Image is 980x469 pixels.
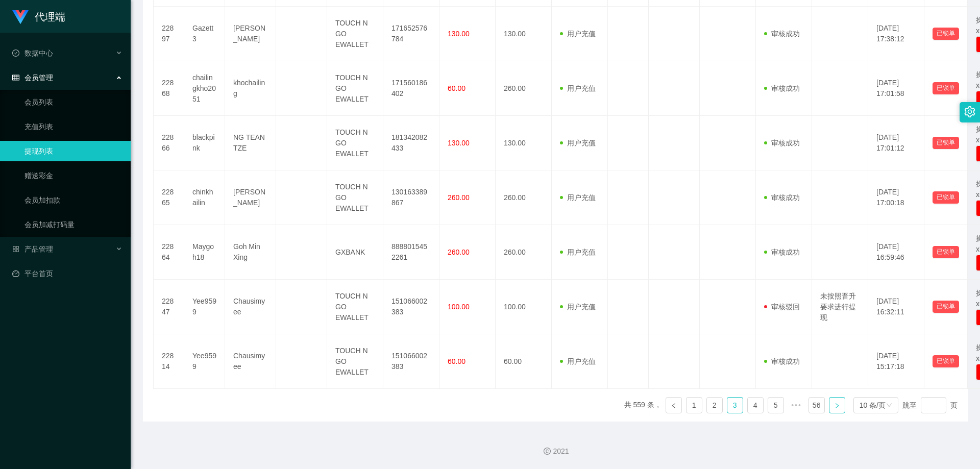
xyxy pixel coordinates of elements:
[154,116,184,170] td: 22866
[868,61,924,116] td: [DATE] 17:01:58
[671,403,677,409] i: 图标: left
[327,61,383,116] td: TOUCH N GO EWALLET
[12,73,53,82] span: 会员管理
[12,74,19,81] i: 图标: table
[964,106,975,117] i: 图标: setting
[496,116,552,170] td: 130.00
[154,7,184,61] td: 22897
[560,193,596,202] span: 用户充值
[448,193,470,202] span: 260.00
[902,397,958,413] div: 跳至 页
[225,61,276,116] td: khochailing
[12,49,53,57] span: 数据中心
[154,225,184,280] td: 22864
[706,397,723,413] li: 2
[184,7,225,61] td: Gazett3
[496,170,552,225] td: 260.00
[139,446,972,457] div: 2021
[868,280,924,334] td: [DATE] 16:32:11
[496,225,552,280] td: 260.00
[448,303,470,311] span: 100.00
[933,82,959,94] button: 已锁单
[788,397,804,413] li: 向后 5 页
[868,225,924,280] td: [DATE] 16:59:46
[764,193,800,202] span: 审核成功
[868,7,924,61] td: [DATE] 17:38:12
[764,84,800,92] span: 审核成功
[933,191,959,204] button: 已锁单
[448,30,470,38] span: 130.00
[448,248,470,256] span: 260.00
[496,61,552,116] td: 260.00
[24,190,122,210] a: 会员加扣款
[560,84,596,92] span: 用户充值
[748,398,763,413] a: 4
[12,10,29,24] img: logo.9652507e.png
[383,280,439,334] td: 151066002383
[327,116,383,170] td: TOUCH N GO EWALLET
[225,280,276,334] td: Chausimyee
[560,139,596,147] span: 用户充值
[24,116,122,137] a: 充值列表
[448,139,470,147] span: 130.00
[764,248,800,256] span: 审核成功
[624,397,661,413] li: 共 559 条，
[764,139,800,147] span: 审核成功
[35,1,65,33] h1: 代理端
[687,398,702,413] a: 1
[834,403,840,409] i: 图标: right
[12,263,122,284] a: 图标: dashboard平台首页
[860,398,886,413] div: 10 条/页
[886,402,892,409] i: 图标: down
[327,280,383,334] td: TOUCH N GO EWALLET
[812,280,868,334] td: 未按照晋升要求进行提现
[24,92,122,112] a: 会员列表
[184,225,225,280] td: Maygoh18
[933,28,959,40] button: 已锁单
[933,301,959,313] button: 已锁单
[764,303,800,311] span: 审核驳回
[383,116,439,170] td: 181342082433
[154,61,184,116] td: 22868
[383,7,439,61] td: 171652576784
[24,165,122,186] a: 赠送彩金
[184,116,225,170] td: blackpink
[24,214,122,235] a: 会员加减打码量
[868,334,924,389] td: [DATE] 15:17:18
[560,303,596,311] span: 用户充值
[666,397,682,413] li: 上一页
[154,170,184,225] td: 22865
[225,225,276,280] td: Goh Min Xing
[12,245,53,253] span: 产品管理
[383,334,439,389] td: 151066002383
[727,398,743,413] a: 3
[225,116,276,170] td: NG TEAN TZE
[383,61,439,116] td: 171560186402
[868,170,924,225] td: [DATE] 17:00:18
[686,397,702,413] li: 1
[184,61,225,116] td: chailingkho2051
[808,397,825,413] li: 56
[184,170,225,225] td: chinkhailin
[327,170,383,225] td: TOUCH N GO EWALLET
[496,7,552,61] td: 130.00
[707,398,722,413] a: 2
[496,334,552,389] td: 60.00
[764,30,800,38] span: 审核成功
[809,398,824,413] a: 56
[544,448,551,455] i: 图标: copyright
[768,398,783,413] a: 5
[560,30,596,38] span: 用户充值
[496,280,552,334] td: 100.00
[764,357,800,365] span: 审核成功
[12,245,19,253] i: 图标: appstore-o
[225,170,276,225] td: [PERSON_NAME]
[933,355,959,367] button: 已锁单
[868,116,924,170] td: [DATE] 17:01:12
[154,334,184,389] td: 22814
[327,225,383,280] td: GXBANK
[448,357,465,365] span: 60.00
[448,84,465,92] span: 60.00
[768,397,784,413] li: 5
[12,12,65,20] a: 代理端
